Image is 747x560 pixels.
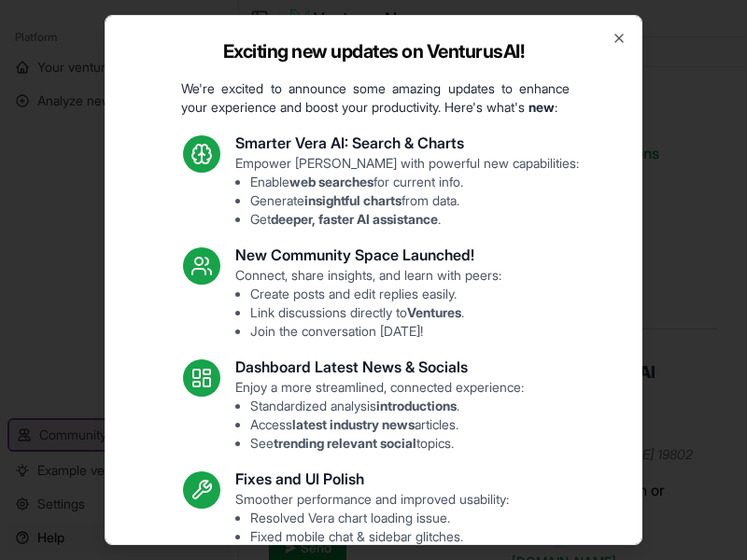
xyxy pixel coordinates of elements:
[292,416,415,432] strong: latest industry news
[289,174,373,189] strong: web searches
[235,468,509,490] h3: Fixes and UI Polish
[250,434,524,453] li: See topics.
[250,322,501,341] li: Join the conversation [DATE]!
[250,173,579,191] li: Enable for current info.
[271,211,438,227] strong: deeper, faster AI assistance
[235,244,501,266] h3: New Community Space Launched!
[250,527,509,546] li: Fixed mobile chat & sidebar glitches.
[407,304,461,320] strong: Ventures
[235,132,579,154] h3: Smarter Vera AI: Search & Charts
[250,509,509,527] li: Resolved Vera chart loading issue.
[250,415,524,434] li: Access articles.
[166,79,585,117] p: We're excited to announce some amazing updates to enhance your experience and boost your producti...
[223,38,525,64] h2: Exciting new updates on VenturusAI!
[529,99,555,115] strong: new
[235,154,579,229] p: Empower [PERSON_NAME] with powerful new capabilities:
[250,397,524,415] li: Standardized analysis .
[376,398,457,413] strong: introductions
[250,285,501,303] li: Create posts and edit replies easily.
[250,191,579,210] li: Generate from data.
[274,435,416,451] strong: trending relevant social
[235,356,524,378] h3: Dashboard Latest News & Socials
[250,210,579,229] li: Get .
[235,378,524,453] p: Enjoy a more streamlined, connected experience:
[304,192,402,208] strong: insightful charts
[235,266,501,341] p: Connect, share insights, and learn with peers:
[250,303,501,322] li: Link discussions directly to .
